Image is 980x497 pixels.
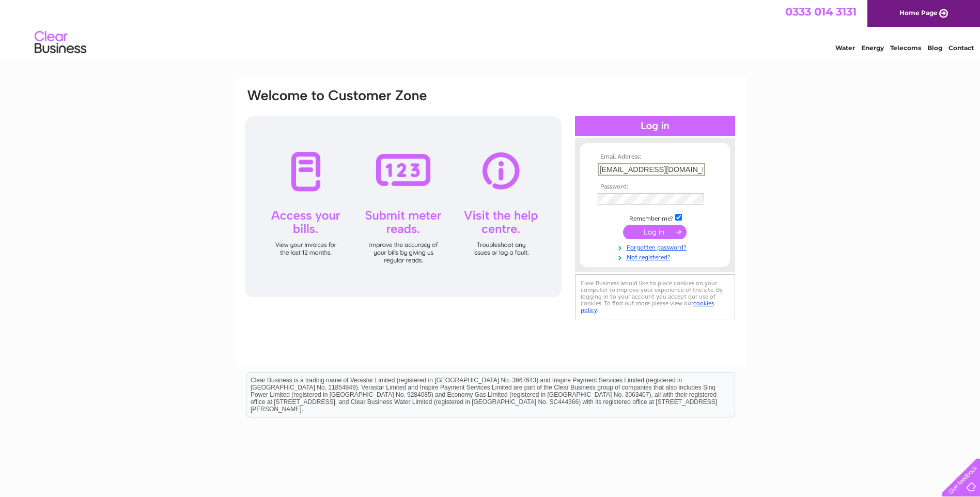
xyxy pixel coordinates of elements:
a: Telecoms [890,44,921,52]
td: Remember me? [595,212,715,223]
th: Email Address: [595,153,715,161]
img: logo.png [34,27,87,58]
a: Contact [948,44,974,52]
div: Clear Business is a trading name of Verastar Limited (registered in [GEOGRAPHIC_DATA] No. 3667643... [246,6,735,50]
div: Clear Business would like to place cookies on your computer to improve your experience of the sit... [575,274,735,319]
a: cookies policy [581,300,714,314]
a: Energy [861,44,884,52]
a: 0333 014 3131 [785,5,857,18]
th: Password: [595,183,715,191]
a: Blog [927,44,942,52]
a: Not registered? [598,252,715,261]
input: Submit [623,225,687,239]
a: Water [835,44,855,52]
a: Forgotten password? [598,242,715,252]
